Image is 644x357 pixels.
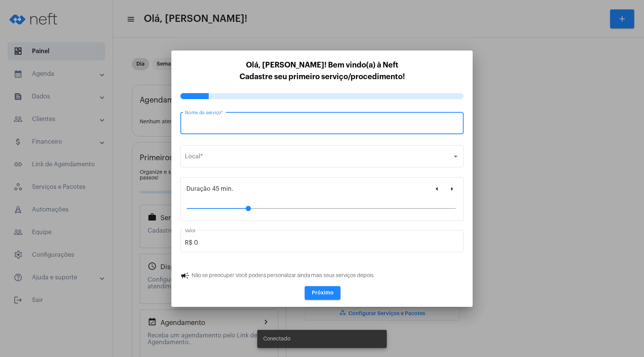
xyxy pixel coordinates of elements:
span: Conectado [263,335,290,343]
button: Próximo [305,286,340,300]
input: Ex: Atendimento online [185,121,459,128]
input: Valor [185,239,459,246]
label: Duração 45 min. [186,181,233,196]
span: Olá, [PERSON_NAME]! Bem vindo(a) à Neft [246,61,398,69]
span: Próximo [312,290,334,296]
span: Cadastre seu primeiro serviço/procedimento! [240,73,405,81]
span: Não se preocupe! Você poderá personalizar ainda mais seus serviços depois. [192,273,375,279]
mat-icon: arrow_left [432,184,441,193]
mat-icon: campaign [180,271,192,280]
mat-icon: arrow_right [447,184,456,193]
span: Selecione o local [185,155,452,161]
